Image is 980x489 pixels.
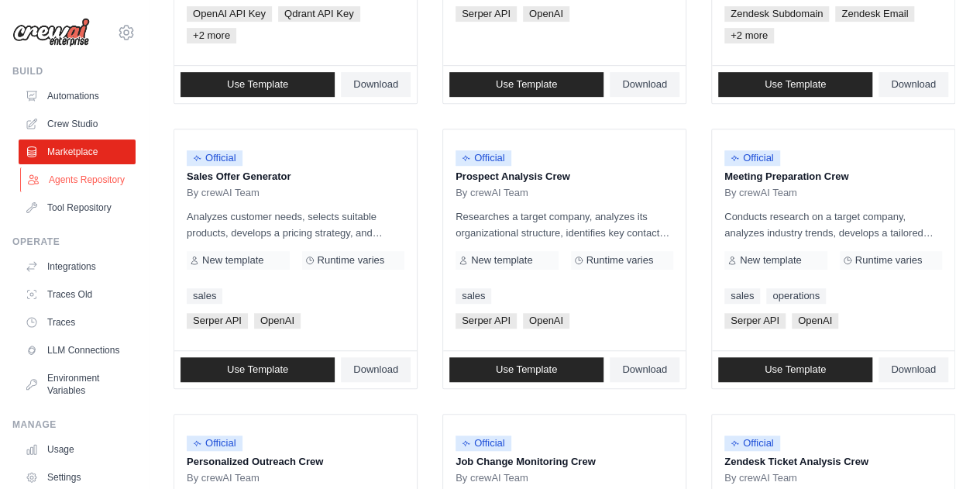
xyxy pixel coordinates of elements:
span: Download [622,78,667,91]
p: Researches a target company, analyzes its organizational structure, identifies key contacts, and ... [456,208,673,241]
a: Tool Repository [19,195,136,220]
div: Operate [12,236,136,248]
span: Use Template [227,78,288,91]
span: Qdrant API Key [278,6,360,22]
a: sales [724,288,760,304]
span: Runtime varies [855,254,923,267]
span: Official [724,150,780,166]
p: Conducts research on a target company, analyzes industry trends, develops a tailored sales strate... [724,208,942,241]
span: Download [353,363,398,376]
p: Job Change Monitoring Crew [456,454,673,470]
span: Official [456,436,511,451]
span: By crewAI Team [724,187,797,199]
a: Use Template [181,357,335,382]
a: Download [610,357,679,382]
span: Runtime varies [318,254,385,267]
a: Download [341,72,411,97]
a: LLM Connections [19,338,136,363]
a: Use Template [449,357,603,382]
span: By crewAI Team [187,472,260,484]
a: Environment Variables [19,366,136,403]
a: Download [879,357,948,382]
span: Serper API [187,313,248,329]
span: Runtime varies [586,254,654,267]
span: OpenAI [523,6,569,22]
span: Use Template [765,363,826,376]
div: Build [12,65,136,77]
a: Download [341,357,411,382]
span: By crewAI Team [456,472,528,484]
span: Official [187,150,242,166]
a: sales [456,288,491,304]
a: Agents Repository [20,167,137,192]
span: OpenAI [254,313,301,329]
span: Use Template [227,363,288,376]
p: Prospect Analysis Crew [456,169,673,184]
span: Use Template [765,78,826,91]
span: OpenAI [523,313,569,329]
span: Zendesk Email [835,6,914,22]
a: Use Template [718,72,872,97]
p: Personalized Outreach Crew [187,454,404,470]
a: Traces [19,310,136,335]
p: Analyzes customer needs, selects suitable products, develops a pricing strategy, and creates a co... [187,208,404,241]
span: Official [187,436,242,451]
a: operations [766,288,826,304]
span: +2 more [187,28,236,43]
a: Use Template [718,357,872,382]
img: Logo [12,18,90,47]
span: Download [353,78,398,91]
a: Traces Old [19,282,136,307]
a: Use Template [181,72,335,97]
span: By crewAI Team [456,187,528,199]
span: OpenAI [792,313,838,329]
span: Serper API [456,313,517,329]
span: Zendesk Subdomain [724,6,829,22]
span: Download [891,78,936,91]
span: Serper API [456,6,517,22]
span: By crewAI Team [187,187,260,199]
a: Crew Studio [19,112,136,136]
span: Use Template [496,363,557,376]
span: OpenAI API Key [187,6,272,22]
a: Use Template [449,72,603,97]
a: Marketplace [19,139,136,164]
p: Zendesk Ticket Analysis Crew [724,454,942,470]
span: +2 more [724,28,774,43]
span: Official [456,150,511,166]
div: Manage [12,418,136,431]
span: Serper API [724,313,786,329]
a: Download [879,72,948,97]
a: sales [187,288,222,304]
span: New template [740,254,801,267]
p: Meeting Preparation Crew [724,169,942,184]
span: New template [471,254,532,267]
a: Usage [19,437,136,462]
a: Download [610,72,679,97]
span: By crewAI Team [724,472,797,484]
a: Automations [19,84,136,108]
span: Download [622,363,667,376]
span: New template [202,254,263,267]
span: Use Template [496,78,557,91]
p: Sales Offer Generator [187,169,404,184]
a: Integrations [19,254,136,279]
span: Download [891,363,936,376]
span: Official [724,436,780,451]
